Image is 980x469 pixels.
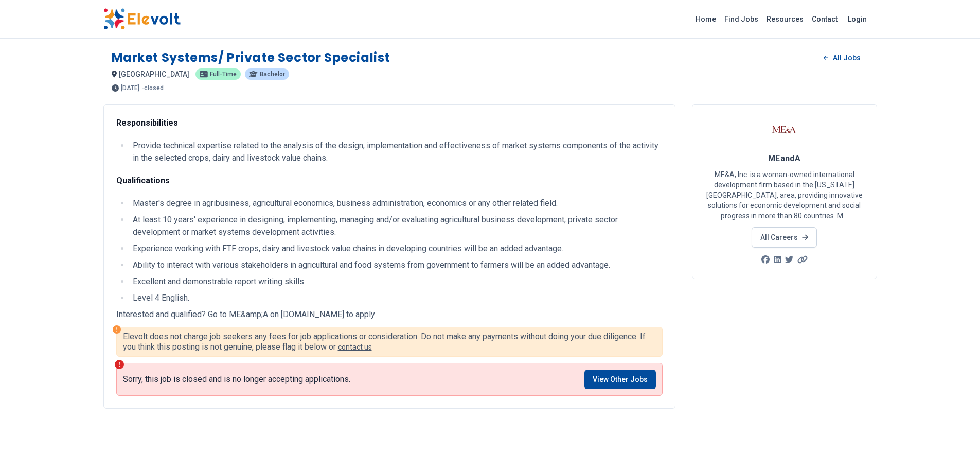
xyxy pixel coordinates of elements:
[130,292,663,304] li: Level 4 English.
[103,8,181,30] img: Elevolt
[752,227,817,248] a: All Careers
[338,343,372,351] a: contact us
[130,214,663,238] li: At least 10 years' experience in designing, implementing, managing and/or evaluating agricultural...
[123,332,656,352] p: Elevolt does not charge job seekers any fees for job applications or consideration. Do not make a...
[808,11,842,27] a: Contact
[584,370,656,389] a: View Other Jobs
[119,70,189,78] span: [GEOGRAPHIC_DATA]
[692,291,877,436] iframe: Advertisement
[842,9,873,29] a: Login
[772,117,797,143] img: MEandA
[210,71,237,77] span: full-time
[130,259,663,271] li: Ability to interact with various stakeholders in agricultural and food systems from government to...
[815,50,868,65] a: All Jobs
[768,153,801,163] span: MEandA
[141,85,164,91] p: - closed
[691,11,720,27] a: Home
[762,11,808,27] a: Resources
[130,140,663,164] li: Provide technical expertise related to the analysis of the design, implementation and effectivene...
[720,11,762,27] a: Find Jobs
[116,118,178,128] strong: Responsibilities
[705,169,864,221] p: ME&A, Inc. is a woman-owned international development firm based in the [US_STATE][GEOGRAPHIC_DAT...
[130,197,663,210] li: Master's degree in agribusiness, agricultural economics, business administration, economics or an...
[121,85,139,91] span: [DATE]
[112,49,390,66] h1: Market Systems/ Private Sector Specialist
[260,71,285,77] span: bachelor
[123,374,350,385] p: Sorry, this job is closed and is no longer accepting applications.
[130,275,663,288] li: Excellent and demonstrable report writing skills.
[116,176,170,185] strong: Qualifications
[130,242,663,255] li: Experience working with FTF crops, dairy and livestock value chains in developing countries will ...
[116,308,663,321] p: Interested and qualified? Go to ME&amp;A on [DOMAIN_NAME] to apply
